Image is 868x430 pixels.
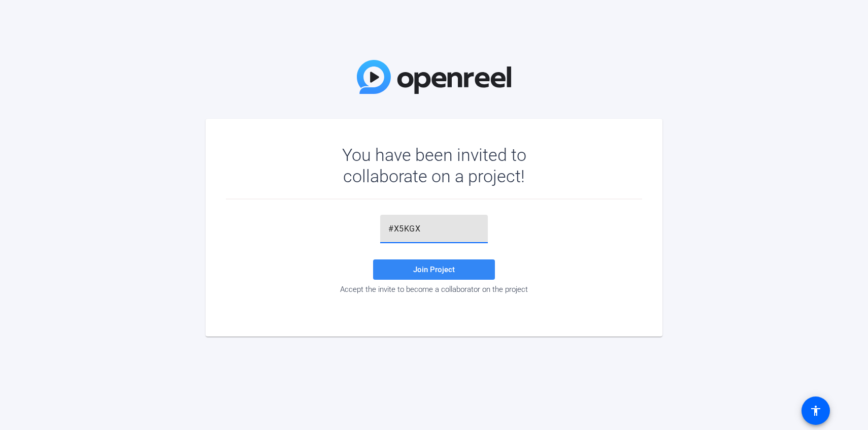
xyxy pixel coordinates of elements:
[388,223,480,235] input: Password
[810,405,822,417] mat-icon: accessibility
[357,60,511,94] img: OpenReel Logo
[313,144,556,187] div: You have been invited to collaborate on a project!
[413,265,455,274] span: Join Project
[373,259,495,280] button: Join Project
[226,285,642,294] div: Accept the invite to become a collaborator on the project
